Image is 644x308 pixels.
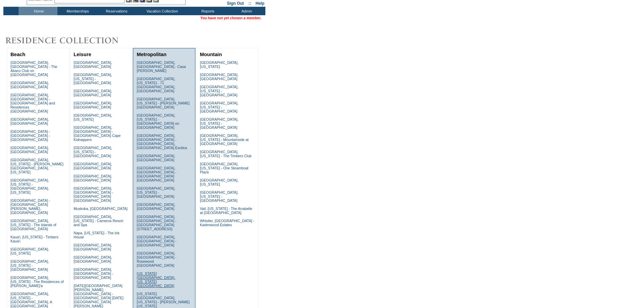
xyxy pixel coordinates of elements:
[200,85,238,97] a: [GEOGRAPHIC_DATA], [US_STATE] - [GEOGRAPHIC_DATA]
[200,190,238,203] a: [GEOGRAPHIC_DATA], [US_STATE] - [GEOGRAPHIC_DATA]
[137,52,166,57] a: Metropolitan
[74,89,112,97] a: [GEOGRAPHIC_DATA], [GEOGRAPHIC_DATA]
[74,267,113,280] a: [GEOGRAPHIC_DATA], [GEOGRAPHIC_DATA] - [GEOGRAPHIC_DATA]
[200,117,238,129] a: [GEOGRAPHIC_DATA], [US_STATE] - [GEOGRAPHIC_DATA]
[74,243,112,251] a: [GEOGRAPHIC_DATA], [GEOGRAPHIC_DATA]
[74,125,121,142] a: [GEOGRAPHIC_DATA], [GEOGRAPHIC_DATA] - [GEOGRAPHIC_DATA] Cape Kidnappers
[135,7,188,15] td: Vacation Collection
[137,251,176,267] a: [GEOGRAPHIC_DATA], [GEOGRAPHIC_DATA] - Rosewood [GEOGRAPHIC_DATA]
[137,292,190,308] a: [US_STATE][GEOGRAPHIC_DATA], [US_STATE] - [PERSON_NAME] [US_STATE]
[74,284,123,308] a: [DATE][GEOGRAPHIC_DATA][PERSON_NAME], [GEOGRAPHIC_DATA] - [GEOGRAPHIC_DATA] [DATE][GEOGRAPHIC_DAT...
[200,52,222,57] a: Mountain
[74,101,112,109] a: [GEOGRAPHIC_DATA], [GEOGRAPHIC_DATA]
[137,77,175,93] a: [GEOGRAPHIC_DATA], [US_STATE] - 71 [GEOGRAPHIC_DATA], [GEOGRAPHIC_DATA]
[227,1,244,6] a: Sign Out
[200,73,238,81] a: [GEOGRAPHIC_DATA], [GEOGRAPHIC_DATA]
[74,186,113,203] a: [GEOGRAPHIC_DATA], [GEOGRAPHIC_DATA] - [GEOGRAPHIC_DATA] [GEOGRAPHIC_DATA]
[3,34,135,47] img: Destinations by Exclusive Resorts
[137,186,175,198] a: [GEOGRAPHIC_DATA], [US_STATE] - [GEOGRAPHIC_DATA]
[137,235,176,247] a: [GEOGRAPHIC_DATA], [GEOGRAPHIC_DATA] - [GEOGRAPHIC_DATA]
[10,61,57,77] a: [GEOGRAPHIC_DATA], [GEOGRAPHIC_DATA] - The Abaco Club on [GEOGRAPHIC_DATA]
[10,219,56,231] a: [GEOGRAPHIC_DATA], [US_STATE] - The Islands of [GEOGRAPHIC_DATA]
[137,154,175,162] a: [GEOGRAPHIC_DATA], [GEOGRAPHIC_DATA]
[188,7,226,15] td: Reports
[137,134,187,150] a: [GEOGRAPHIC_DATA], [GEOGRAPHIC_DATA] - [GEOGRAPHIC_DATA], [GEOGRAPHIC_DATA] Exotica
[74,174,112,182] a: [GEOGRAPHIC_DATA], [GEOGRAPHIC_DATA]
[200,16,261,20] span: You have not yet chosen a member.
[10,276,64,288] a: [GEOGRAPHIC_DATA], [US_STATE] - The Residences of [PERSON_NAME]'a
[137,203,175,211] a: [GEOGRAPHIC_DATA], [GEOGRAPHIC_DATA]
[137,215,176,231] a: [GEOGRAPHIC_DATA], [GEOGRAPHIC_DATA] - [GEOGRAPHIC_DATA][STREET_ADDRESS]
[137,271,175,288] a: [US_STATE][GEOGRAPHIC_DATA], [US_STATE][GEOGRAPHIC_DATA]
[10,146,49,154] a: [GEOGRAPHIC_DATA], [GEOGRAPHIC_DATA]
[226,7,265,15] td: Admin
[74,52,91,57] a: Leisure
[10,129,50,142] a: [GEOGRAPHIC_DATA] - [GEOGRAPHIC_DATA] - [GEOGRAPHIC_DATA]
[10,158,64,174] a: [GEOGRAPHIC_DATA], [US_STATE] - [PERSON_NAME][GEOGRAPHIC_DATA], [US_STATE]
[10,178,49,194] a: [GEOGRAPHIC_DATA], [US_STATE] - [GEOGRAPHIC_DATA], [US_STATE]
[200,219,254,227] a: Whistler, [GEOGRAPHIC_DATA] - Kadenwood Estates
[74,231,120,239] a: Napa, [US_STATE] - The Ink House
[200,207,252,215] a: Vail, [US_STATE] - The Arrabelle at [GEOGRAPHIC_DATA]
[248,1,251,6] span: ::
[200,162,248,174] a: [GEOGRAPHIC_DATA], [US_STATE] - One Steamboat Place
[10,93,55,113] a: [GEOGRAPHIC_DATA], [GEOGRAPHIC_DATA] - [GEOGRAPHIC_DATA] and Residences [GEOGRAPHIC_DATA]
[10,52,25,57] a: Beach
[10,198,50,215] a: [GEOGRAPHIC_DATA] - [GEOGRAPHIC_DATA][PERSON_NAME], [GEOGRAPHIC_DATA]
[19,7,57,15] td: Home
[74,162,112,170] a: [GEOGRAPHIC_DATA], [GEOGRAPHIC_DATA]
[10,235,58,243] a: Kaua'i, [US_STATE] - Timbers Kaua'i
[74,207,127,211] a: Muskoka, [GEOGRAPHIC_DATA]
[10,259,49,271] a: [GEOGRAPHIC_DATA], [US_STATE] - [GEOGRAPHIC_DATA]
[10,117,49,125] a: [GEOGRAPHIC_DATA], [GEOGRAPHIC_DATA]
[57,7,96,15] td: Memberships
[200,150,252,158] a: [GEOGRAPHIC_DATA], [US_STATE] - The Timbers Club
[74,61,112,69] a: [GEOGRAPHIC_DATA], [GEOGRAPHIC_DATA]
[137,166,176,182] a: [GEOGRAPHIC_DATA], [GEOGRAPHIC_DATA] - [GEOGRAPHIC_DATA] [GEOGRAPHIC_DATA]
[200,101,238,113] a: [GEOGRAPHIC_DATA], [US_STATE] - [GEOGRAPHIC_DATA]
[200,178,238,186] a: [GEOGRAPHIC_DATA], [US_STATE]
[74,215,123,227] a: [GEOGRAPHIC_DATA], [US_STATE] - Carneros Resort and Spa
[10,81,49,89] a: [GEOGRAPHIC_DATA], [GEOGRAPHIC_DATA]
[10,247,49,255] a: [GEOGRAPHIC_DATA], [US_STATE]
[74,73,112,85] a: [GEOGRAPHIC_DATA], [US_STATE] - [GEOGRAPHIC_DATA]
[74,255,112,263] a: [GEOGRAPHIC_DATA], [GEOGRAPHIC_DATA]
[74,113,112,121] a: [GEOGRAPHIC_DATA], [US_STATE]
[137,97,190,109] a: [GEOGRAPHIC_DATA], [US_STATE] - [PERSON_NAME][GEOGRAPHIC_DATA]
[10,292,52,308] a: [GEOGRAPHIC_DATA], [US_STATE] - [GEOGRAPHIC_DATA], A [GEOGRAPHIC_DATA]
[200,134,248,146] a: [GEOGRAPHIC_DATA], [US_STATE] - Mountainside at [GEOGRAPHIC_DATA]
[96,7,135,15] td: Reservations
[256,1,264,6] a: Help
[137,61,186,73] a: [GEOGRAPHIC_DATA], [GEOGRAPHIC_DATA] - Casa [PERSON_NAME]
[200,61,238,69] a: [GEOGRAPHIC_DATA], [US_STATE]
[137,113,179,129] a: [GEOGRAPHIC_DATA], [US_STATE] - [GEOGRAPHIC_DATA] on [GEOGRAPHIC_DATA]
[74,146,112,158] a: [GEOGRAPHIC_DATA], [US_STATE] - [GEOGRAPHIC_DATA]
